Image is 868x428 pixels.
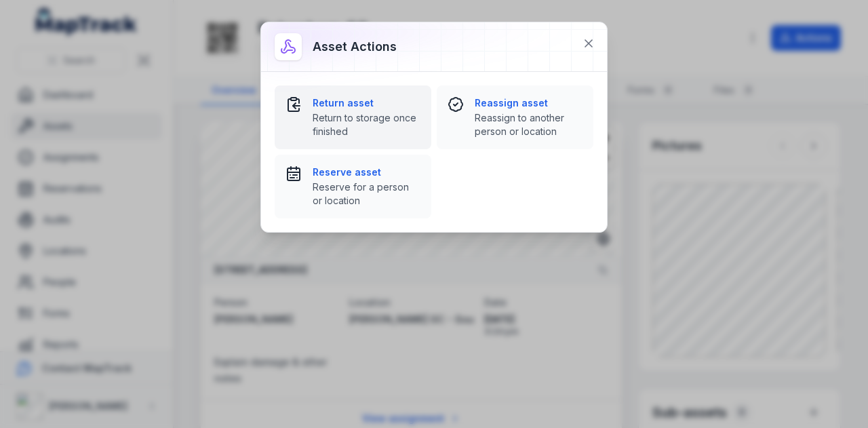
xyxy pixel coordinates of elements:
[313,96,420,110] strong: Return asset
[437,85,593,149] button: Reassign assetReassign to another person or location
[475,96,583,110] strong: Reassign asset
[475,111,583,138] span: Reassign to another person or location
[313,180,420,208] span: Reserve for a person or location
[313,37,397,56] h3: Asset actions
[275,155,431,218] button: Reserve assetReserve for a person or location
[313,111,420,138] span: Return to storage once finished
[275,85,431,149] button: Return assetReturn to storage once finished
[313,166,420,179] strong: Reserve asset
